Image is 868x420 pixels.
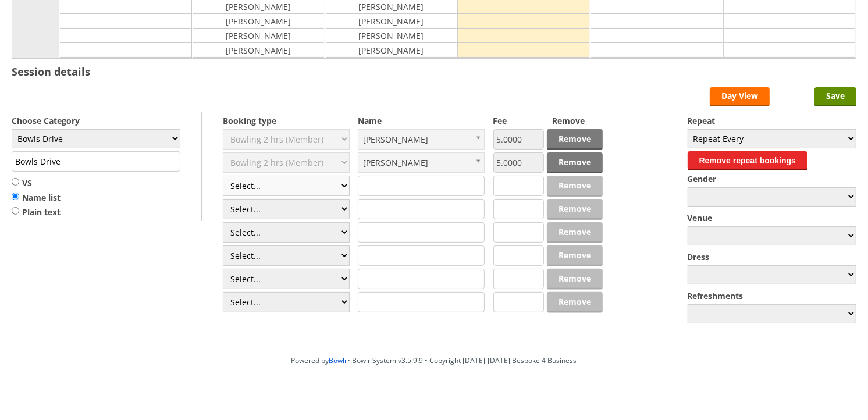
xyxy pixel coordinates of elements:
[329,355,348,365] a: Bowlr
[688,212,856,223] label: Venue
[814,87,856,106] input: Save
[326,29,457,43] td: [PERSON_NAME]
[193,29,323,43] td: [PERSON_NAME]
[688,115,856,126] label: Repeat
[12,207,19,215] input: Plain text
[193,14,323,29] td: [PERSON_NAME]
[688,290,856,301] label: Refreshments
[12,207,61,218] label: Plain text
[291,355,577,365] span: Powered by • Bowlr System v3.5.9.9 • Copyright [DATE]-[DATE] Bespoke 4 Business
[12,192,61,204] label: Name list
[363,153,469,172] span: [PERSON_NAME]
[326,43,457,58] td: [PERSON_NAME]
[193,43,323,58] td: [PERSON_NAME]
[547,152,603,173] a: Remove
[358,115,485,126] label: Name
[12,65,90,79] h3: Session details
[688,151,808,170] button: Remove repeat bookings
[493,115,544,126] label: Fee
[12,177,61,189] label: VS
[552,115,603,126] label: Remove
[358,152,485,173] a: [PERSON_NAME]
[12,177,19,186] input: VS
[688,173,856,184] label: Gender
[326,14,457,29] td: [PERSON_NAME]
[358,129,485,150] a: [PERSON_NAME]
[688,251,856,262] label: Dress
[363,130,469,149] span: [PERSON_NAME]
[710,87,770,106] a: Day View
[12,115,180,126] label: Choose Category
[223,115,350,126] label: Booking type
[12,192,19,201] input: Name list
[12,151,180,172] input: Title/Description
[547,129,603,150] a: Remove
